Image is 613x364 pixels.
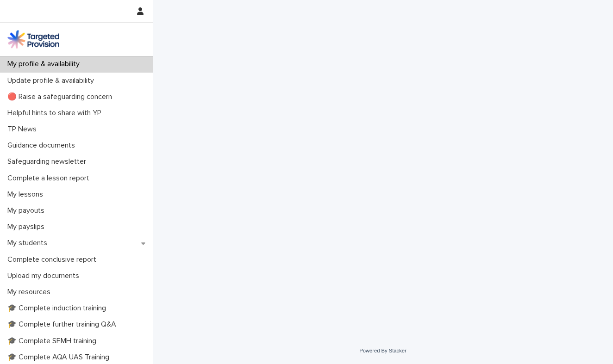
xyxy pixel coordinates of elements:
p: 🎓 Complete AQA UAS Training [4,353,117,362]
p: 🎓 Complete induction training [4,304,113,313]
p: Helpful hints to share with YP [4,109,109,117]
p: My profile & availability [4,60,87,68]
p: My lessons [4,190,50,199]
p: Guidance documents [4,141,82,150]
a: Powered By Stacker [359,348,406,353]
p: TP News [4,125,44,134]
p: Safeguarding newsletter [4,157,94,166]
p: 🔴 Raise a safeguarding concern [4,93,119,101]
p: My payouts [4,206,52,215]
p: Complete conclusive report [4,255,104,264]
p: 🎓 Complete further training Q&A [4,320,124,329]
img: M5nRWzHhSzIhMunXDL62 [7,30,59,49]
p: 🎓 Complete SEMH training [4,337,104,345]
p: Upload my documents [4,271,87,280]
p: My resources [4,288,58,296]
p: My students [4,239,55,247]
p: My payslips [4,222,52,231]
p: Update profile & availability [4,76,101,85]
p: Complete a lesson report [4,174,97,183]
